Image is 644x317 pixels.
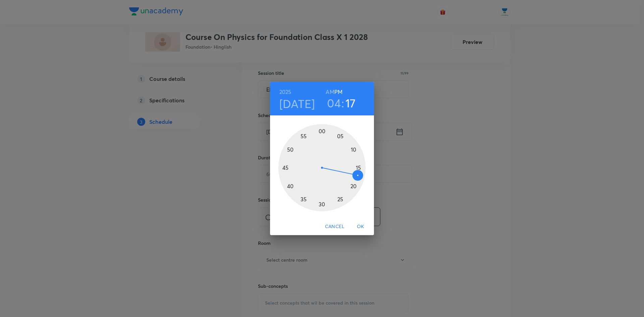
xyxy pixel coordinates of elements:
[325,222,344,231] span: Cancel
[345,96,356,110] button: 17
[322,220,347,233] button: Cancel
[326,87,334,97] button: AM
[350,220,371,233] button: OK
[327,96,341,110] button: 04
[279,87,291,97] button: 2025
[279,97,315,111] button: [DATE]
[334,87,342,97] button: PM
[341,96,344,110] h3: :
[353,222,369,231] span: OK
